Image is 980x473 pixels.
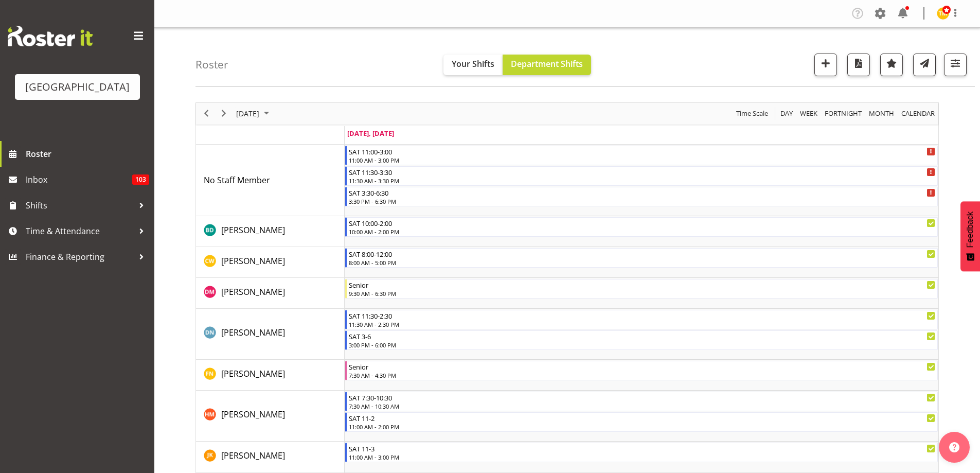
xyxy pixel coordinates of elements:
button: Next [217,107,231,120]
a: [PERSON_NAME] [221,408,285,421]
span: Time & Attendance [26,223,134,239]
img: help-xxl-2.png [949,442,959,452]
button: Add a new shift [814,54,837,76]
div: SAT 3:30-6:30 [349,187,935,198]
div: 11:30 AM - 2:30 PM [349,320,935,328]
button: Month [900,107,937,120]
td: Cain Wilson resource [196,247,345,278]
span: Week [799,107,818,120]
button: Your Shifts [443,55,503,75]
span: Roster [26,146,149,162]
div: 3:00 PM - 6:00 PM [349,341,935,349]
button: Highlight an important date within the roster. [880,54,903,76]
a: [PERSON_NAME] [221,224,285,236]
div: 7:30 AM - 4:30 PM [349,371,935,379]
div: Drew Nielsen"s event - SAT 3-6 Begin From Saturday, September 20, 2025 at 3:00:00 PM GMT+12:00 En... [345,330,938,350]
div: No Staff Member"s event - SAT 11:00-3:00 Begin From Saturday, September 20, 2025 at 11:00:00 AM G... [345,146,938,165]
div: [GEOGRAPHIC_DATA] [25,79,130,95]
td: Hamish McKenzie resource [196,391,345,442]
button: September 2025 [235,107,274,120]
td: Drew Nielsen resource [196,309,345,360]
div: 9:30 AM - 6:30 PM [349,289,935,297]
div: Braedyn Dykes"s event - SAT 10:00-2:00 Begin From Saturday, September 20, 2025 at 10:00:00 AM GMT... [345,217,938,237]
button: Fortnight [823,107,864,120]
div: Devon Morris-Brown"s event - Senior Begin From Saturday, September 20, 2025 at 9:30:00 AM GMT+12:... [345,279,938,299]
td: Devon Morris-Brown resource [196,278,345,309]
button: Send a list of all shifts for the selected filtered period to all rostered employees. [913,54,936,76]
a: [PERSON_NAME] [221,326,285,339]
div: next period [215,103,233,125]
span: [DATE] [235,107,260,120]
button: Timeline Week [798,107,819,120]
div: SAT 11-2 [349,413,935,423]
div: 11:30 AM - 3:30 PM [349,177,935,185]
div: SAT 7:30-10:30 [349,392,935,402]
div: previous period [198,103,215,125]
span: [PERSON_NAME] [221,409,285,420]
td: Joshua Keen resource [196,442,345,472]
div: 8:00 AM - 5:00 PM [349,258,935,267]
span: [PERSON_NAME] [221,450,285,461]
div: SAT 8:00-12:00 [349,249,935,259]
img: Rosterit website logo [8,26,93,46]
span: Shifts [26,198,134,213]
div: Cain Wilson"s event - SAT 8:00-12:00 Begin From Saturday, September 20, 2025 at 8:00:00 AM GMT+12... [345,248,938,268]
div: SAT 3-6 [349,331,935,341]
div: SAT 11-3 [349,443,935,453]
span: Month [868,107,895,120]
div: Senior [349,279,935,290]
button: Previous [200,107,213,120]
div: Felix Nicholls"s event - Senior Begin From Saturday, September 20, 2025 at 7:30:00 AM GMT+12:00 E... [345,361,938,380]
span: 103 [132,174,149,185]
span: [PERSON_NAME] [221,368,285,379]
div: No Staff Member"s event - SAT 11:30-3:30 Begin From Saturday, September 20, 2025 at 11:30:00 AM G... [345,166,938,186]
h4: Roster [195,59,228,71]
div: 11:00 AM - 3:00 PM [349,453,935,461]
a: No Staff Member [204,174,270,186]
button: Time Scale [735,107,770,120]
span: Inbox [26,172,132,187]
div: SAT 10:00-2:00 [349,218,935,228]
span: [PERSON_NAME] [221,327,285,338]
span: [PERSON_NAME] [221,286,285,297]
div: SAT 11:30-2:30 [349,310,935,321]
div: SAT 11:30-3:30 [349,167,935,177]
span: Fortnight [824,107,863,120]
td: Felix Nicholls resource [196,360,345,391]
a: [PERSON_NAME] [221,367,285,380]
span: Finance & Reporting [26,249,134,265]
a: [PERSON_NAME] [221,449,285,462]
span: Your Shifts [452,58,494,69]
div: Hamish McKenzie"s event - SAT 11-2 Begin From Saturday, September 20, 2025 at 11:00:00 AM GMT+12:... [345,412,938,432]
div: SAT 11:00-3:00 [349,146,935,156]
span: calendar [900,107,936,120]
img: thomas-meulenbroek4912.jpg [937,7,949,20]
div: Hamish McKenzie"s event - SAT 7:30-10:30 Begin From Saturday, September 20, 2025 at 7:30:00 AM GM... [345,392,938,411]
span: No Staff Member [204,174,270,186]
button: Feedback - Show survey [960,201,980,271]
span: [PERSON_NAME] [221,224,285,236]
span: Time Scale [735,107,769,120]
a: [PERSON_NAME] [221,286,285,298]
span: [DATE], [DATE] [347,129,394,138]
div: 10:00 AM - 2:00 PM [349,227,935,236]
div: 11:00 AM - 2:00 PM [349,423,935,431]
div: 11:00 AM - 3:00 PM [349,156,935,164]
span: Department Shifts [511,58,583,69]
div: 7:30 AM - 10:30 AM [349,402,935,410]
div: September 20, 2025 [233,103,275,125]
div: Joshua Keen"s event - SAT 11-3 Begin From Saturday, September 20, 2025 at 11:00:00 AM GMT+12:00 E... [345,443,938,462]
span: Feedback [966,212,975,248]
div: Drew Nielsen"s event - SAT 11:30-2:30 Begin From Saturday, September 20, 2025 at 11:30:00 AM GMT+... [345,310,938,329]
button: Filter Shifts [944,54,967,76]
button: Department Shifts [503,55,591,75]
div: 3:30 PM - 6:30 PM [349,197,935,205]
a: [PERSON_NAME] [221,255,285,267]
div: Senior [349,361,935,372]
button: Timeline Day [779,107,795,120]
td: Braedyn Dykes resource [196,216,345,247]
button: Download a PDF of the roster for the current day [847,54,870,76]
td: No Staff Member resource [196,145,345,216]
div: No Staff Member"s event - SAT 3:30-6:30 Begin From Saturday, September 20, 2025 at 3:30:00 PM GMT... [345,187,938,206]
span: Day [779,107,794,120]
